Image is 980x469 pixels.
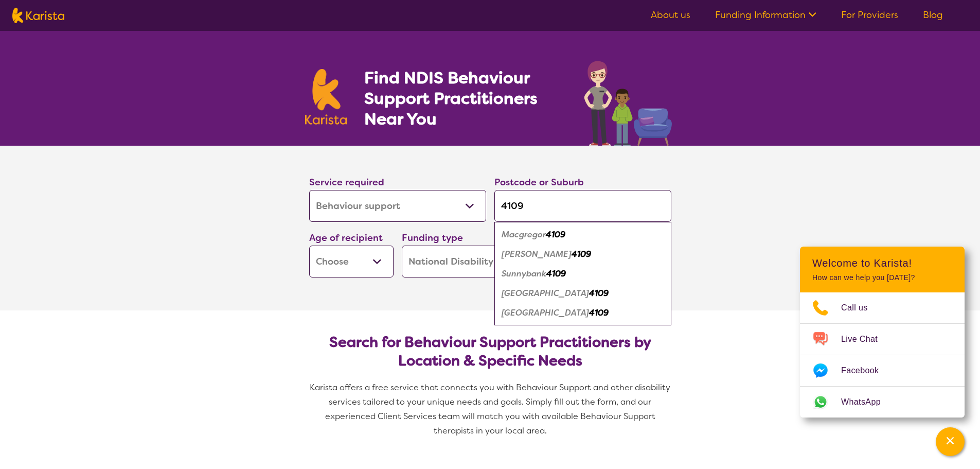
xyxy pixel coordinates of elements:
[812,273,952,282] p: How can we help you [DATE]?
[502,229,546,240] em: Macgregor
[651,9,690,21] a: About us
[502,288,589,299] em: [GEOGRAPHIC_DATA]
[494,190,671,222] input: Type
[309,232,383,244] label: Age of recipient
[546,268,566,279] em: 4109
[581,56,675,146] img: behaviour-support
[715,9,816,21] a: Funding Information
[841,332,890,347] span: Live Chat
[800,247,965,418] div: Channel Menu
[500,303,666,323] div: Sunnybank South 4109
[546,229,565,240] em: 4109
[812,257,952,269] h2: Welcome to Karista!
[502,249,572,259] em: [PERSON_NAME]
[500,264,666,284] div: Sunnybank 4109
[841,9,898,21] a: For Providers
[589,288,609,299] em: 4109
[841,394,893,410] span: WhatsApp
[572,249,591,259] em: 4109
[500,245,666,264] div: Robertson 4109
[841,300,880,316] span: Call us
[500,225,666,245] div: Macgregor 4109
[936,427,965,456] button: Channel Menu
[589,307,609,318] em: 4109
[309,176,384,188] label: Service required
[364,67,563,129] h1: Find NDIS Behaviour Support Practitioners Near You
[402,232,463,244] label: Funding type
[923,9,943,21] a: Blog
[800,387,965,418] a: Web link opens in a new tab.
[500,284,666,303] div: Sunnybank Hills 4109
[841,363,891,378] span: Facebook
[502,268,546,279] em: Sunnybank
[305,380,675,438] p: Karista offers a free service that connects you with Behaviour Support and other disability servi...
[502,307,589,318] em: [GEOGRAPHIC_DATA]
[494,176,584,188] label: Postcode or Suburb
[800,292,965,418] ul: Choose channel
[305,69,347,125] img: Karista logo
[317,333,663,370] h2: Search for Behaviour Support Practitioners by Location & Specific Needs
[12,8,64,23] img: Karista logo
